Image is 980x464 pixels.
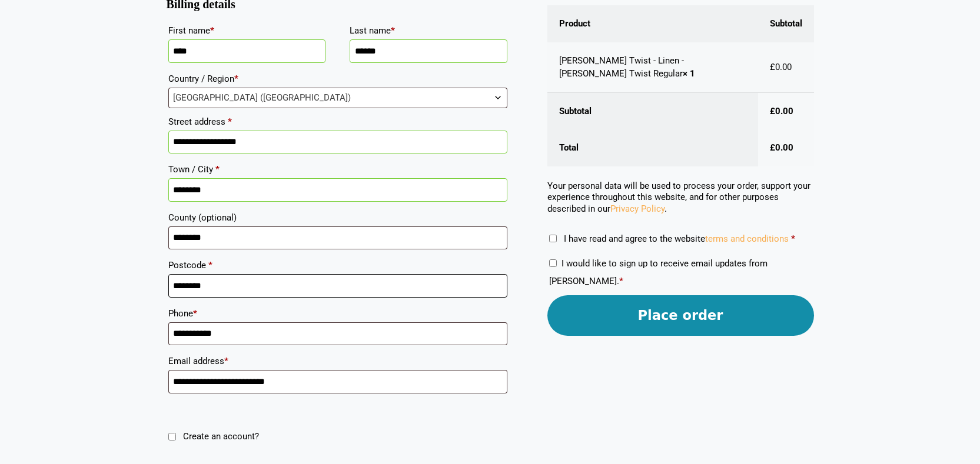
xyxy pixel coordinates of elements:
span: Create an account? [183,431,259,442]
span: £ [770,106,775,116]
a: terms and conditions [705,233,789,244]
input: I have read and agree to the websiteterms and conditions * [549,235,557,242]
abbr: required [791,233,795,244]
label: Country / Region [168,70,507,88]
label: Town / City [168,161,507,178]
span: Country / Region [168,88,507,108]
bdi: 0.00 [770,62,792,72]
th: Subtotal [758,5,814,42]
span: £ [770,62,775,72]
span: I have read and agree to the website [564,233,789,244]
button: Place order [547,295,814,336]
th: Product [547,5,758,42]
th: Total [547,129,758,166]
a: Privacy Policy [610,203,665,214]
td: [PERSON_NAME] Twist - Linen - [PERSON_NAME] Twist Regular [547,42,758,93]
label: First name [168,22,326,39]
th: Subtotal [547,93,758,130]
input: Create an account? [168,433,176,440]
strong: × 1 [683,68,695,79]
span: United Kingdom (UK) [169,88,507,108]
span: £ [770,142,775,153]
bdi: 0.00 [770,106,793,116]
label: Street address [168,113,507,131]
label: I would like to sign up to receive email updates from [PERSON_NAME]. [549,258,768,286]
label: Phone [168,305,507,322]
span: (optional) [198,212,237,223]
h3: Billing details [167,2,509,7]
p: Your personal data will be used to process your order, support your experience throughout this we... [547,181,814,215]
input: I would like to sign up to receive email updates from [PERSON_NAME]. [549,259,557,267]
label: County [168,209,507,226]
bdi: 0.00 [770,142,793,153]
label: Email address [168,352,507,370]
label: Postcode [168,256,507,274]
label: Last name [350,22,507,39]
